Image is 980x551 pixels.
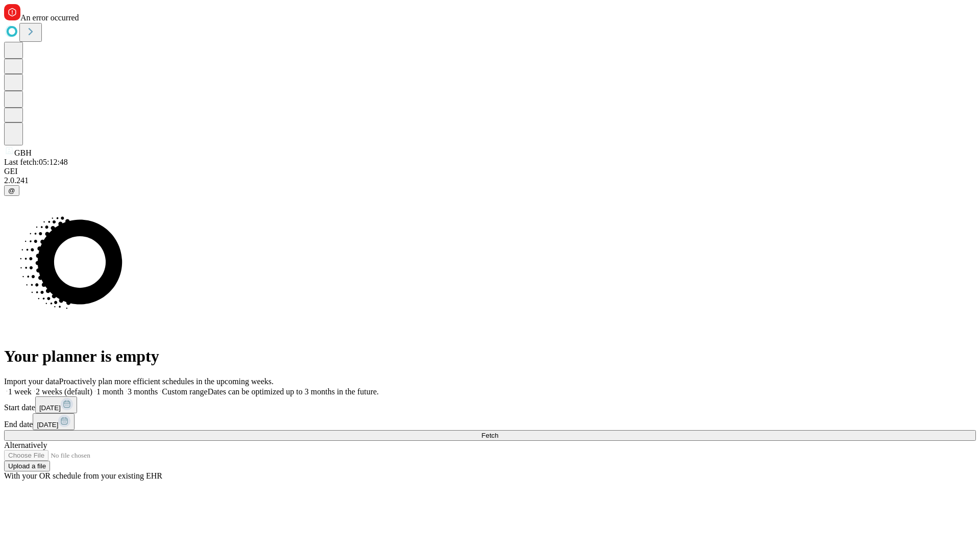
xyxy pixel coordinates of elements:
span: Alternatively [4,441,47,449]
button: [DATE] [35,396,77,413]
span: With your OR schedule from your existing EHR [4,471,162,480]
span: 1 month [96,387,124,396]
span: 3 months [128,387,158,396]
span: An error occurred [20,13,79,22]
div: Start date [4,396,976,413]
span: [DATE] [39,404,61,412]
span: 2 weeks (default) [36,387,92,396]
span: 1 week [8,387,32,396]
button: Fetch [4,430,976,441]
span: @ [8,187,15,194]
div: GEI [4,167,976,176]
button: @ [4,185,19,196]
span: Dates can be optimized up to 3 months in the future. [208,387,379,396]
span: Proactively plan more efficient schedules in the upcoming weeks. [59,377,274,386]
span: Import your data [4,377,59,386]
span: [DATE] [37,421,58,429]
span: GBH [14,148,32,157]
div: 2.0.241 [4,176,976,185]
button: [DATE] [33,413,75,430]
span: Fetch [481,432,498,439]
h1: Your planner is empty [4,347,976,366]
span: Last fetch: 05:12:48 [4,158,68,166]
button: Upload a file [4,461,50,471]
div: End date [4,413,976,430]
span: Custom range [162,387,207,396]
